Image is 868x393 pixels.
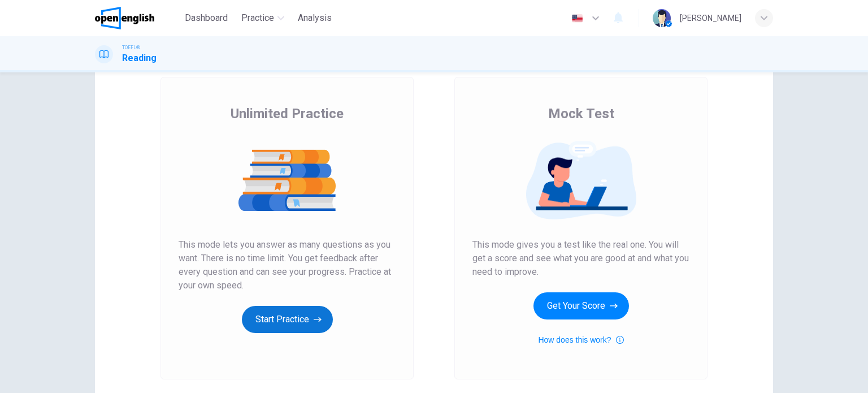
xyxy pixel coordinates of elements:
[548,105,614,123] span: Mock Test
[293,8,336,28] button: Analysis
[242,306,333,333] button: Start Practice
[122,44,140,51] span: TOEFL®
[179,238,396,292] span: This mode lets you answer as many questions as you want. There is no time limit. You get feedback...
[231,105,344,123] span: Unlimited Practice
[538,333,623,347] button: How does this work?
[680,11,741,25] div: [PERSON_NAME]
[570,14,584,23] img: en
[95,7,154,29] img: OpenEnglish logo
[533,292,629,319] button: Get Your Score
[298,11,332,25] span: Analysis
[95,7,180,29] a: OpenEnglish logo
[122,51,157,65] h1: Reading
[241,11,274,25] span: Practice
[472,238,689,279] span: This mode gives you a test like the real one. You will get a score and see what you are good at a...
[180,8,232,28] button: Dashboard
[653,9,671,27] img: Profile picture
[237,8,289,28] button: Practice
[185,11,228,25] span: Dashboard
